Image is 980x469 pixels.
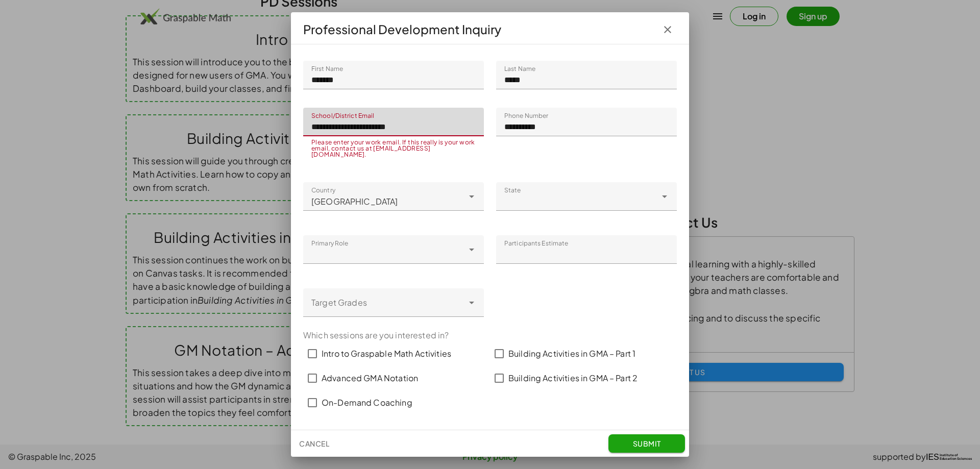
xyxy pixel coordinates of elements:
div: Please enter your work email. If this really is your work email, contact us at [EMAIL_ADDRESS][DO... [311,139,476,158]
span: Submit [632,439,660,448]
label: Intro to Graspable Math Activities [322,341,451,366]
span: [GEOGRAPHIC_DATA] [311,195,398,208]
label: Building Activities in GMA – Part 1 [508,341,635,366]
label: On-Demand Coaching [322,390,412,415]
label: Building Activities in GMA – Part 2 [508,366,638,390]
button: Cancel [295,434,333,453]
span: Cancel [299,439,329,448]
div: Professional Development Inquiry [303,20,677,39]
label: Advanced GMA Notation [322,366,418,390]
label: Which sessions are you interested in? [303,329,449,341]
button: Submit [608,434,685,453]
